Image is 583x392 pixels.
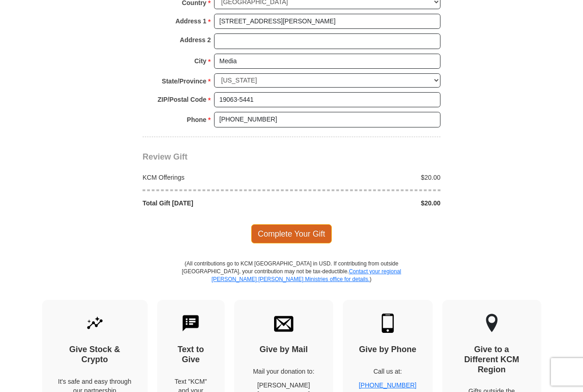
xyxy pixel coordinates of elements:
strong: Phone [187,113,207,126]
div: $20.00 [291,199,445,208]
p: Call us at: [359,367,417,376]
p: (All contributions go to KCM [GEOGRAPHIC_DATA] in USD. If contributing from outside [GEOGRAPHIC_D... [181,260,401,300]
img: envelope.svg [274,314,293,333]
h4: Give to a Different KCM Region [458,345,525,375]
strong: ZIP/Postal Code [158,93,207,106]
img: other-region [485,314,498,333]
h4: Give by Phone [359,345,417,355]
div: KCM Offerings [138,173,292,182]
strong: Address 2 [180,33,211,46]
span: Complete Your Gift [251,224,332,243]
div: $20.00 [291,173,445,182]
span: Review Gift [143,152,187,161]
img: mobile.svg [378,314,397,333]
a: [PHONE_NUMBER] [359,381,417,389]
h4: Text to Give [173,345,209,364]
div: Total Gift [DATE] [138,199,292,208]
img: give-by-stock.svg [85,314,104,333]
strong: Address 1 [176,15,207,28]
h4: Give by Mail [250,345,317,355]
strong: City [194,55,206,67]
img: text-to-give.svg [181,314,200,333]
h4: Give Stock & Crypto [58,345,132,364]
strong: State/Province [162,75,206,88]
p: Mail your donation to: [250,367,317,376]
